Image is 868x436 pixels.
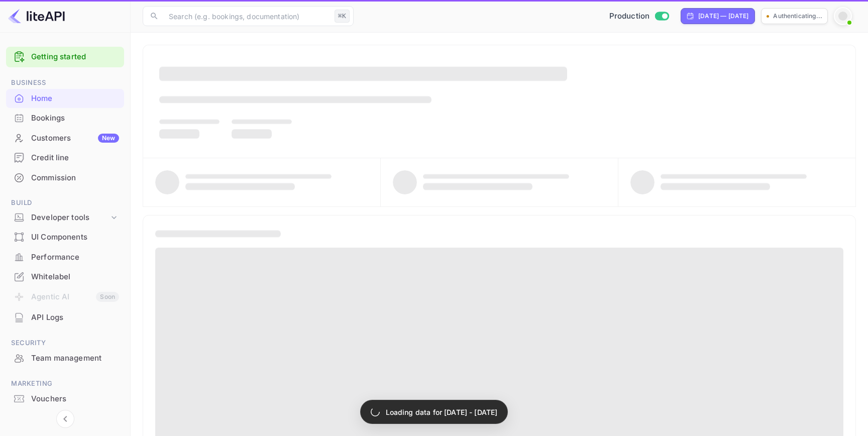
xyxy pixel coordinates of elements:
[6,248,124,266] a: Performance
[31,212,109,224] div: Developer tools
[6,168,124,188] div: Commission
[31,232,119,243] div: UI Components
[6,378,124,389] span: Marketing
[6,267,124,286] a: Whitelabel
[335,10,350,23] div: ⌘K
[681,8,755,24] div: Click to change the date range period
[6,89,124,107] a: Home
[605,11,673,22] div: Switch to Sandbox mode
[31,312,119,323] div: API Logs
[31,393,119,405] div: Vouchers
[6,148,124,167] a: Credit line
[31,353,119,364] div: Team management
[31,51,119,63] a: Getting started
[6,308,124,328] div: API Logs
[6,209,124,227] div: Developer tools
[6,89,124,108] div: Home
[609,11,650,22] span: Production
[163,6,331,26] input: Search (e.g. bookings, documentation)
[6,148,124,168] div: Credit line
[31,152,119,164] div: Credit line
[6,108,124,128] div: Bookings
[6,129,124,148] div: CustomersNew
[31,252,119,263] div: Performance
[6,47,124,67] div: Getting started
[773,12,822,21] p: Authenticating...
[31,172,119,184] div: Commission
[6,228,124,246] a: UI Components
[6,108,124,127] a: Bookings
[31,271,119,283] div: Whitelabel
[31,93,119,104] div: Home
[98,134,119,143] div: New
[6,129,124,147] a: CustomersNew
[6,308,124,326] a: API Logs
[6,77,124,88] span: Business
[31,113,119,124] div: Bookings
[6,228,124,247] div: UI Components
[6,389,124,408] a: Vouchers
[386,407,498,417] p: Loading data for [DATE] - [DATE]
[6,338,124,349] span: Security
[6,197,124,208] span: Build
[6,267,124,287] div: Whitelabel
[6,349,124,368] div: Team management
[6,168,124,187] a: Commission
[8,8,65,24] img: LiteAPI logo
[31,133,119,144] div: Customers
[6,248,124,267] div: Performance
[56,410,74,428] button: Collapse navigation
[6,389,124,409] div: Vouchers
[698,12,748,21] div: [DATE] — [DATE]
[6,349,124,367] a: Team management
